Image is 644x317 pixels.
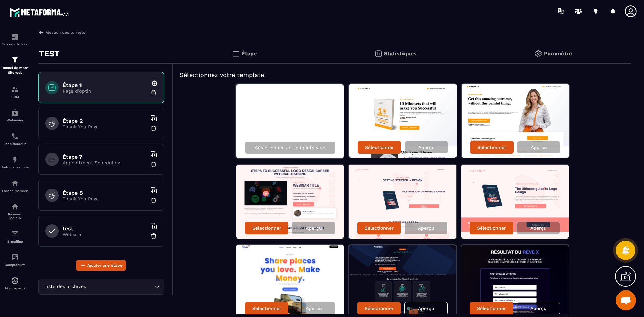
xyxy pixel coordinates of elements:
[461,165,569,239] img: image
[76,260,126,271] button: Ajouter une étape
[150,125,157,132] img: trash
[374,50,382,58] img: stats.20deebd0.svg
[63,196,147,201] p: Thank You Page
[349,84,457,158] img: image
[150,233,157,240] img: trash
[2,104,29,127] a: automationsautomationsWebinaire
[2,198,29,225] a: social-networksocial-networkRéseaux Sociaux
[544,50,572,57] p: Paramètre
[38,279,164,295] div: Search for option
[530,306,547,311] p: Aperçu
[11,277,19,285] img: automations
[150,89,157,96] img: trash
[418,225,434,231] p: Aperçu
[2,286,29,290] p: IA prospects
[616,290,636,310] div: Ouvrir le chat
[63,82,147,88] h6: Étape 1
[255,145,325,150] p: Sélectionner un template vide
[232,50,240,58] img: bars.0d591741.svg
[252,225,281,231] p: Sélectionner
[43,283,87,290] span: Liste des archives
[2,189,29,193] p: Espace membre
[63,160,147,165] p: Appointment Scheduling
[2,51,29,80] a: formationformationTunnel de vente Site web
[236,165,344,239] img: image
[365,145,394,150] p: Sélectionner
[11,203,19,211] img: social-network
[365,225,394,231] p: Sélectionner
[11,156,19,164] img: automations
[11,109,19,117] img: automations
[384,50,417,57] p: Statistiques
[2,142,29,146] p: Planificateur
[462,84,569,158] img: image
[63,232,147,237] p: Website
[150,197,157,204] img: trash
[241,50,257,57] p: Étape
[418,145,435,150] p: Aperçu
[534,50,542,58] img: setting-gr.5f69749f.svg
[2,212,29,220] p: Réseaux Sociaux
[306,306,322,311] p: Aperçu
[63,154,147,160] h6: Étape 7
[11,253,19,261] img: accountant
[38,29,44,35] img: arrow
[477,145,506,150] p: Sélectionner
[477,306,506,311] p: Sélectionner
[349,165,456,239] img: image
[63,124,147,129] p: Thank You Page
[11,85,19,93] img: formation
[252,306,281,311] p: Sélectionner
[2,240,29,243] p: E-mailing
[87,283,153,290] input: Search for option
[2,225,29,248] a: emailemailE-mailing
[87,262,122,269] span: Ajouter une étape
[180,70,624,80] h5: Sélectionnez votre template
[63,225,147,232] h6: test
[39,47,60,60] p: TEST
[2,151,29,174] a: automationsautomationsAutomatisations
[63,88,147,94] p: Page d'optin
[530,225,547,231] p: Aperçu
[11,230,19,238] img: email
[2,165,29,169] p: Automatisations
[2,174,29,198] a: automationsautomationsEspace membre
[63,118,147,124] h6: Étape 2
[418,306,434,311] p: Aperçu
[2,127,29,151] a: schedulerschedulerPlanificateur
[11,56,19,64] img: formation
[11,179,19,187] img: automations
[365,306,394,311] p: Sélectionner
[11,33,19,41] img: formation
[2,42,29,46] p: Tableau de bord
[2,28,29,51] a: formationformationTableau de bord
[2,95,29,99] p: CRM
[2,263,29,267] p: Comptabilité
[306,225,322,231] p: Aperçu
[9,6,70,18] img: logo
[531,145,547,150] p: Aperçu
[477,225,506,231] p: Sélectionner
[2,248,29,272] a: accountantaccountantComptabilité
[150,161,157,168] img: trash
[63,190,147,196] h6: Étape 8
[2,80,29,104] a: formationformationCRM
[2,118,29,122] p: Webinaire
[2,66,29,75] p: Tunnel de vente Site web
[38,29,85,35] a: Gestion des tunnels
[11,132,19,140] img: scheduler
